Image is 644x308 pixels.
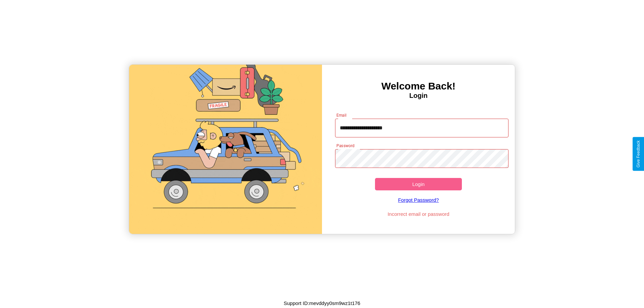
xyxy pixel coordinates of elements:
[375,178,462,190] button: Login
[322,80,515,92] h3: Welcome Back!
[284,299,360,308] p: Support ID: mevddyy0sm9wz1t176
[336,112,347,118] label: Email
[332,209,505,219] p: Incorrect email or password
[129,65,322,234] img: gif
[636,140,641,168] div: Give Feedback
[332,190,505,209] a: Forgot Password?
[322,92,515,100] h4: Login
[336,143,354,148] label: Password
